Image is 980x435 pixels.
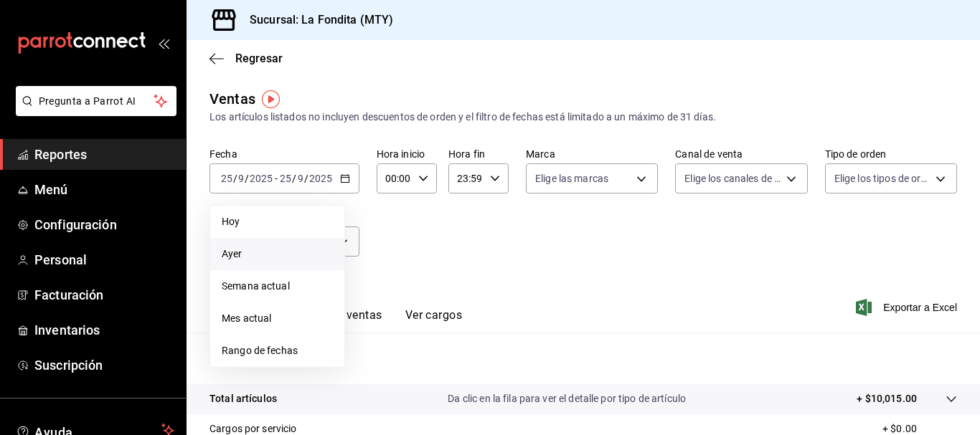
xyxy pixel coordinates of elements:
[292,173,296,184] span: /
[209,350,957,367] p: Resumen
[675,149,807,159] label: Canal de venta
[34,285,174,305] span: Facturación
[859,299,957,316] button: Exportar a Excel
[526,149,658,159] label: Marca
[448,391,686,406] p: Da clic en la fila para ver el detalle por tipo de artículo
[209,149,359,159] label: Fecha
[222,279,333,294] span: Semana actual
[857,391,917,406] p: + $10,015.00
[39,94,154,109] span: Pregunta a Parrot AI
[158,37,169,49] button: open_drawer_menu
[238,11,393,29] h3: Sucursal: La Fondita (MTY)
[825,149,957,159] label: Tipo de orden
[222,311,333,326] span: Mes actual
[448,149,509,159] label: Hora fin
[209,110,957,125] div: Los artículos listados no incluyen descuentos de orden y el filtro de fechas está limitado a un m...
[209,52,283,65] button: Regresar
[237,173,245,184] input: --
[297,173,304,184] input: --
[16,86,176,116] button: Pregunta a Parrot AI
[222,214,333,229] span: Hoy
[262,90,280,108] img: Tooltip marker
[279,173,292,184] input: --
[34,320,174,340] span: Inventarios
[209,391,277,406] p: Total artículos
[377,149,437,159] label: Hora inicio
[535,171,608,186] span: Elige las marcas
[232,308,462,333] div: navigation tabs
[249,173,273,184] input: ----
[245,173,249,184] span: /
[209,88,255,110] div: Ventas
[834,171,930,186] span: Elige los tipos de orden
[684,171,781,186] span: Elige los canales de venta
[304,173,308,184] span: /
[308,173,333,184] input: ----
[405,308,463,333] button: Ver cargos
[233,173,237,184] span: /
[275,173,278,184] span: -
[34,145,174,164] span: Reportes
[222,247,333,262] span: Ayer
[34,355,174,375] span: Suscripción
[326,308,382,333] button: Ver ventas
[34,215,174,234] span: Configuración
[220,173,233,184] input: --
[10,104,176,119] a: Pregunta a Parrot AI
[235,52,283,65] span: Regresar
[34,250,174,269] span: Personal
[34,180,174,199] span: Menú
[222,343,333,358] span: Rango de fechas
